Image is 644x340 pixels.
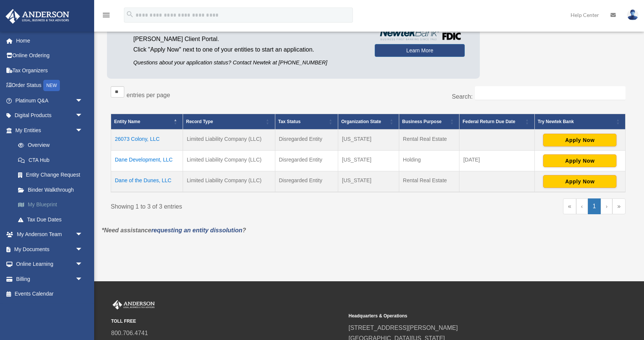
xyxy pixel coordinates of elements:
[102,13,111,20] a: menu
[133,58,363,67] p: Questions about your application status? Contact Newtek at [PHONE_NUMBER]
[75,242,90,257] span: arrow_drop_down
[341,119,381,124] span: Organization State
[75,108,90,123] span: arrow_drop_down
[5,78,94,93] a: Order StatusNEW
[5,63,94,78] a: Tax Organizers
[183,151,275,171] td: Limited Liability Company (LLC)
[399,171,459,192] td: Rental Real Estate
[563,198,576,214] a: First
[349,325,458,331] a: [STREET_ADDRESS][PERSON_NAME]
[11,168,94,183] a: Entity Change Request
[399,130,459,151] td: Rental Real Estate
[133,23,363,44] p: by applying from the [PERSON_NAME] Client Portal.
[349,312,581,320] small: Headquarters & Operations
[338,151,399,171] td: [US_STATE]
[111,317,343,325] small: TOLL FREE
[275,151,338,171] td: Disregarded Entity
[5,48,94,63] a: Online Ordering
[402,119,442,124] span: Business Purpose
[538,117,614,126] div: Try Newtek Bank
[5,227,94,242] a: My Anderson Teamarrow_drop_down
[5,33,94,48] a: Home
[399,114,459,130] th: Business Purpose: Activate to sort
[5,108,94,123] a: Digital Productsarrow_drop_down
[127,92,170,98] label: entries per page
[543,134,617,146] button: Apply Now
[375,44,465,57] a: Learn More
[75,227,90,242] span: arrow_drop_down
[114,119,140,124] span: Entity Name
[11,197,94,212] a: My Blueprint
[111,151,183,171] td: Dane Development, LLC
[11,182,94,197] a: Binder Walkthrough
[75,257,90,272] span: arrow_drop_down
[338,114,399,130] th: Organization State: Activate to sort
[183,130,275,151] td: Limited Liability Company (LLC)
[612,198,626,214] a: Last
[275,114,338,130] th: Tax Status: Activate to sort
[399,151,459,171] td: Holding
[111,171,183,192] td: Dane of the Dunes, LLC
[75,93,90,108] span: arrow_drop_down
[3,9,72,24] img: Anderson Advisors Platinum Portal
[126,10,134,18] i: search
[75,123,90,138] span: arrow_drop_down
[576,198,588,214] a: Previous
[462,119,515,124] span: Federal Return Due Date
[75,271,90,287] span: arrow_drop_down
[43,80,60,91] div: NEW
[183,114,275,130] th: Record Type: Activate to sort
[588,198,601,214] a: 1
[338,171,399,192] td: [US_STATE]
[543,154,617,167] button: Apply Now
[5,287,94,302] a: Events Calendar
[459,114,535,130] th: Federal Return Due Date: Activate to sort
[275,130,338,151] td: Disregarded Entity
[102,227,246,233] em: *Need assistance ?
[111,130,183,151] td: 26073 Colony, LLC
[5,123,94,138] a: My Entitiesarrow_drop_down
[5,271,94,287] a: Billingarrow_drop_down
[11,138,90,153] a: Overview
[133,44,363,55] p: Click "Apply Now" next to one of your entities to start an application.
[11,212,94,227] a: Tax Due Dates
[11,152,94,168] a: CTA Hub
[5,257,94,272] a: Online Learningarrow_drop_down
[378,28,461,40] img: NewtekBankLogoSM.png
[111,198,363,212] div: Showing 1 to 3 of 3 entries
[627,9,638,20] img: User Pic
[534,114,625,130] th: Try Newtek Bank : Activate to sort
[151,227,243,233] a: requesting an entity dissolution
[5,242,94,257] a: My Documentsarrow_drop_down
[601,198,612,214] a: Next
[275,171,338,192] td: Disregarded Entity
[452,93,473,100] label: Search:
[338,130,399,151] td: [US_STATE]
[5,93,94,108] a: Platinum Q&Aarrow_drop_down
[111,114,183,130] th: Entity Name: Activate to invert sorting
[111,300,156,310] img: Anderson Advisors Platinum Portal
[102,11,111,20] i: menu
[543,175,617,188] button: Apply Now
[183,171,275,192] td: Limited Liability Company (LLC)
[186,119,213,124] span: Record Type
[278,119,301,124] span: Tax Status
[111,330,148,336] a: 800.706.4741
[459,151,535,171] td: [DATE]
